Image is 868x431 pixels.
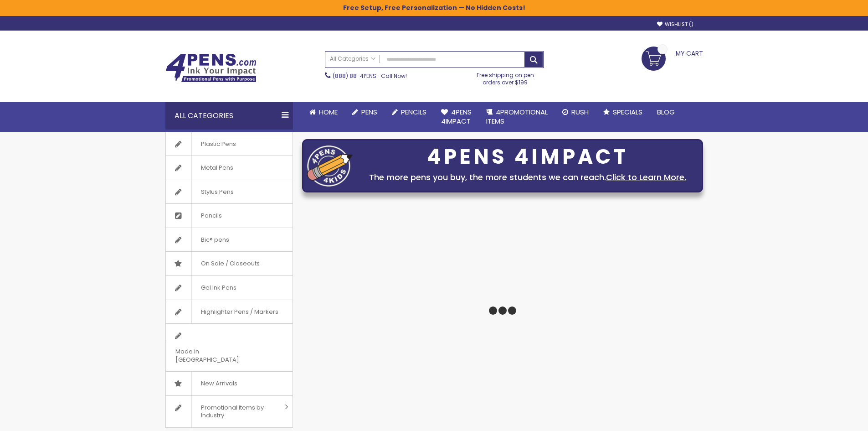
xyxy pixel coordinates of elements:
a: Highlighter Pens / Markers [166,300,293,324]
a: On Sale / Closeouts [166,252,293,275]
span: Pencils [401,107,426,117]
a: 4Pens4impact [434,102,479,132]
a: Specials [596,102,650,122]
span: Metal Pens [191,156,242,180]
a: Gel Ink Pens [166,276,293,300]
a: Blog [650,102,682,122]
div: All Categories [165,102,293,130]
span: Home [319,107,338,117]
span: Highlighter Pens / Markers [191,300,288,324]
a: New Arrivals [166,372,293,395]
img: four_pen_logo.png [307,145,353,187]
a: Wishlist [657,21,693,28]
span: All Categories [330,55,375,62]
a: Stylus Pens [166,180,293,204]
a: Home [302,102,345,122]
a: Promotional Items by Industry [166,396,293,427]
span: Stylus Pens [191,180,243,204]
a: Plastic Pens [166,132,293,156]
span: Gel Ink Pens [191,276,246,300]
a: All Categories [325,52,380,67]
a: Click to Learn More. [606,171,686,183]
span: Pencils [191,204,231,228]
a: (888) 88-4PENS [333,72,376,80]
span: Rush [571,107,589,117]
span: Bic® pens [191,228,238,252]
img: 4Pens Custom Pens and Promotional Products [165,53,257,83]
span: Made in [GEOGRAPHIC_DATA] [166,340,270,371]
span: Blog [657,107,675,117]
span: 4PROMOTIONAL ITEMS [486,107,548,126]
a: Pencils [385,102,434,122]
span: Specials [613,107,642,117]
span: 4Pens 4impact [441,107,472,126]
span: On Sale / Closeouts [191,252,269,275]
a: 4PROMOTIONALITEMS [479,102,555,132]
a: Pencils [166,204,293,228]
span: - Call Now! [333,72,407,80]
a: Metal Pens [166,156,293,180]
a: Rush [555,102,596,122]
a: Bic® pens [166,228,293,252]
a: Pens [345,102,385,122]
span: Promotional Items by Industry [191,396,282,427]
div: The more pens you buy, the more students we can reach. [357,171,698,184]
div: 4PENS 4IMPACT [357,147,698,166]
span: Plastic Pens [191,132,245,156]
span: New Arrivals [191,372,247,395]
span: Pens [361,107,377,117]
div: Free shipping on pen orders over $199 [467,68,544,86]
a: Made in [GEOGRAPHIC_DATA] [166,324,293,371]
